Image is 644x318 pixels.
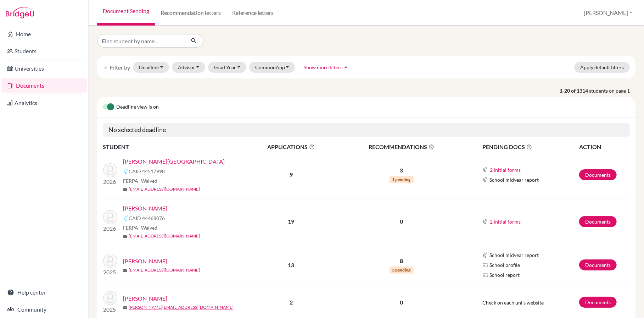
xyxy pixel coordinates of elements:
[589,87,635,94] span: students on page 1
[103,177,117,186] p: 2026
[304,64,342,70] span: Show more filters
[123,257,167,265] a: [PERSON_NAME]
[288,218,294,225] b: 19
[103,224,117,233] p: 2026
[298,62,355,73] button: Show more filtersarrow_drop_up
[123,215,129,221] img: Common App logo
[1,302,87,317] a: Community
[482,167,488,172] img: Common App logo
[489,271,520,279] span: School report
[290,171,293,178] b: 9
[6,7,34,18] img: Bridge-U
[123,268,127,273] span: mail
[103,64,108,70] i: filter_list
[1,96,87,110] a: Analytics
[103,210,117,224] img: Mitchell, Rakiah
[489,261,520,269] span: School profile
[123,294,167,303] a: [PERSON_NAME]
[245,143,337,151] span: APPLICATIONS
[103,254,117,268] img: Lilly, Brian
[138,225,157,231] span: - Waived
[97,34,185,48] input: Find student by name...
[123,187,127,192] span: mail
[338,257,465,265] p: 8
[1,44,87,58] a: Students
[1,285,87,300] a: Help center
[1,27,87,41] a: Home
[103,268,117,276] p: 2025
[123,177,157,185] span: FERPA
[129,304,234,311] a: [PERSON_NAME][EMAIL_ADDRESS][DOMAIN_NAME]
[390,176,414,183] span: 1 pending
[123,169,129,174] img: Common App logo
[1,78,87,93] a: Documents
[482,262,488,268] img: Parchments logo
[482,272,488,278] img: Parchments logo
[482,300,544,306] span: Check on each uni's website
[249,62,295,73] button: CommonApp
[138,178,157,184] span: - Waived
[116,103,159,111] span: Deadline view is on
[103,163,117,177] img: Anderson, Sydney
[129,233,200,239] a: [EMAIL_ADDRESS][DOMAIN_NAME]
[574,62,630,73] button: Apply default filters
[338,217,465,226] p: 0
[338,143,465,151] span: RECOMMENDATIONS
[123,204,167,213] a: [PERSON_NAME]
[288,262,294,268] b: 13
[103,291,117,305] img: Dodson, Alaine
[123,224,157,231] span: FERPA
[129,186,200,192] a: [EMAIL_ADDRESS][DOMAIN_NAME]
[103,123,630,137] h5: No selected deadline
[103,142,245,152] th: STUDENT
[489,218,521,226] button: 2 initial forms
[208,62,246,73] button: Grad Year
[129,214,165,222] span: CAID 44468076
[342,64,349,71] i: arrow_drop_up
[1,61,87,76] a: Universities
[103,305,117,314] p: 2025
[482,143,578,151] span: PENDING DOCS
[338,298,465,307] p: 0
[123,234,127,238] span: mail
[482,252,488,258] img: Common App logo
[489,166,521,174] button: 2 initial forms
[579,259,617,270] a: Documents
[338,166,465,175] p: 3
[489,251,539,259] span: School midyear report
[579,169,617,180] a: Documents
[123,306,127,310] span: mail
[110,64,130,71] span: Filter by
[123,157,225,166] a: [PERSON_NAME][GEOGRAPHIC_DATA]
[133,62,169,73] button: Deadline
[581,6,635,20] button: [PERSON_NAME]
[579,297,617,308] a: Documents
[482,177,488,182] img: Common App logo
[579,142,630,152] th: ACTION
[290,299,293,306] b: 2
[560,87,589,94] strong: 1-20 of 1314
[579,216,617,227] a: Documents
[129,267,200,273] a: [EMAIL_ADDRESS][DOMAIN_NAME]
[129,168,165,175] span: CAID 44517998
[390,267,414,274] span: 3 pending
[482,219,488,224] img: Common App logo
[489,176,539,183] span: School midyear report
[172,62,206,73] button: Advisor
